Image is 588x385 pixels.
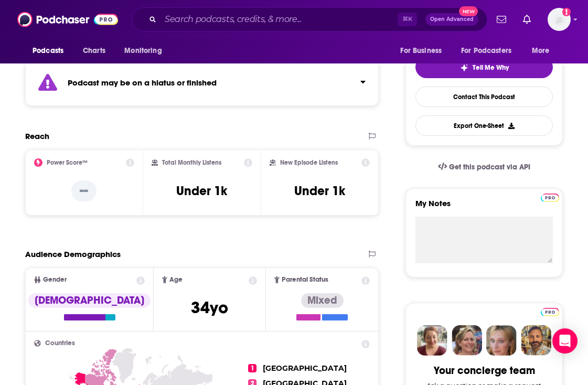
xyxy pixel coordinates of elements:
img: Sydney Profile [417,325,447,356]
button: open menu [117,41,175,61]
strong: Podcast may be on a hiatus or finished [68,78,217,88]
a: Show notifications dropdown [519,10,535,28]
h2: Audience Demographics [25,249,121,259]
span: Gender [43,276,67,283]
div: Your concierge team [434,364,535,377]
img: User Profile [548,8,571,31]
span: ⌘ K [398,13,417,26]
span: Logged in as jwong [548,8,571,31]
h3: Under 1k [294,183,345,199]
a: Contact This Podcast [415,87,553,107]
button: open menu [393,41,455,61]
span: For Business [400,44,442,58]
h2: New Episode Listens [280,159,338,166]
span: Countries [45,340,75,347]
p: -- [71,180,97,201]
img: Podchaser - Follow, Share and Rate Podcasts [17,9,118,29]
div: [DEMOGRAPHIC_DATA] [28,293,151,308]
label: My Notes [415,198,553,217]
button: Open AdvancedNew [425,13,478,26]
h3: Under 1k [176,183,227,199]
button: tell me why sparkleTell Me Why [415,56,553,78]
span: More [532,44,550,58]
button: open menu [454,41,527,61]
div: Mixed [301,293,344,308]
div: Open Intercom Messenger [552,328,578,354]
span: Get this podcast via API [449,163,530,172]
span: 1 [248,364,256,372]
h2: Total Monthly Listens [162,159,221,166]
img: Barbara Profile [452,325,482,356]
span: Open Advanced [430,17,474,22]
span: Tell Me Why [473,63,509,72]
span: 34 yo [191,297,228,318]
section: Click to expand status details [25,59,379,106]
button: open menu [525,41,563,61]
img: Podchaser Pro [541,308,559,316]
a: Show notifications dropdown [493,10,510,28]
button: open menu [25,41,77,61]
button: Export One-Sheet [415,115,553,136]
img: tell me why sparkle [460,63,468,72]
h2: Reach [25,131,49,141]
span: Podcasts [33,44,63,58]
img: Podchaser Pro [541,194,559,202]
a: Pro website [541,192,559,202]
div: Search podcasts, credits, & more... [132,7,487,31]
span: [GEOGRAPHIC_DATA] [263,363,347,373]
span: For Podcasters [461,44,511,58]
span: Parental Status [282,276,328,283]
img: Jules Profile [486,325,517,356]
button: Show profile menu [548,8,571,31]
svg: Add a profile image [562,8,571,16]
span: Monitoring [124,44,162,58]
a: Pro website [541,306,559,316]
span: Charts [83,44,105,58]
img: Jon Profile [521,325,551,356]
a: Charts [76,41,112,61]
input: Search podcasts, credits, & more... [161,11,398,28]
a: Get this podcast via API [430,154,539,180]
span: Age [169,276,183,283]
h2: Power Score™ [47,159,88,166]
span: New [459,6,478,16]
